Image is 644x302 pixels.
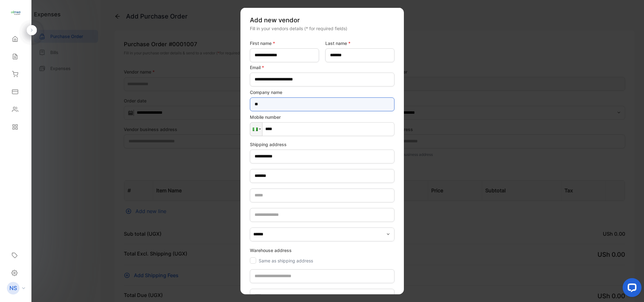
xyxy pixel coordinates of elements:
[250,15,394,25] p: Add new vendor
[250,40,319,46] label: First name
[250,64,394,70] label: Email
[250,122,262,135] div: Nigeria: + 234
[250,89,394,95] label: Company name
[250,25,394,31] div: Fill in your vendors details (* for required fields)
[618,276,644,302] iframe: LiveChat chat widget
[9,284,17,292] p: NS
[325,40,394,46] label: Last name
[259,258,313,263] label: Same as shipping address
[250,141,394,147] label: Shipping address
[250,113,394,120] label: Mobile number
[250,244,394,256] p: Warehouse address
[11,8,20,18] img: logo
